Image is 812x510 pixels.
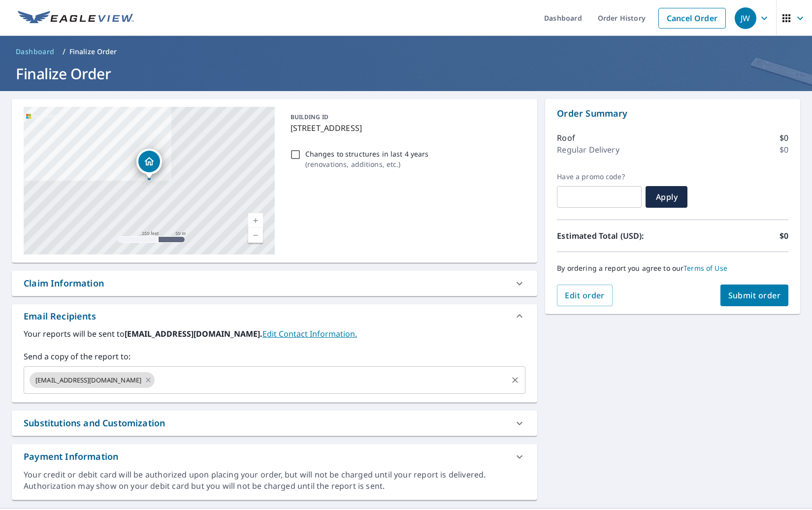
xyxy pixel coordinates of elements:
p: Regular Delivery [557,144,619,156]
div: Dropped pin, building 1, Residential property, 216 N Fiddlers Creek St Valley Center, KS 67147 [136,149,162,179]
h1: Finalize Order [12,64,800,84]
p: $0 [780,132,788,144]
p: Order Summary [557,107,788,120]
p: Changes to structures in last 4 years [305,149,429,159]
div: Email Recipients [12,304,537,328]
div: Payment Information [12,444,537,469]
span: [EMAIL_ADDRESS][DOMAIN_NAME] [30,376,147,385]
div: Substitutions and Customization [12,411,537,436]
label: Your reports will be sent to [24,328,525,340]
span: Submit order [728,290,781,301]
p: [STREET_ADDRESS] [291,122,522,134]
a: Cancel Order [658,8,726,29]
span: Apply [653,191,680,202]
button: Submit order [720,285,789,306]
span: Edit order [565,290,605,301]
div: Your credit or debit card will be authorized upon placing your order, but will not be charged unt... [24,469,525,492]
div: Payment Information [24,450,118,463]
nav: breadcrumb [12,44,800,60]
div: Substitutions and Customization [24,416,165,430]
a: Current Level 17, Zoom In [248,213,263,228]
p: Finalize Order [69,47,117,57]
div: Claim Information [24,277,104,290]
p: Estimated Total (USD): [557,230,673,242]
b: [EMAIL_ADDRESS][DOMAIN_NAME]. [125,328,262,339]
p: BUILDING ID [291,113,328,121]
div: JW [735,7,756,29]
button: Clear [508,373,522,387]
button: Apply [646,186,687,208]
a: Terms of Use [683,263,727,273]
div: Claim Information [12,271,537,296]
label: Send a copy of the report to: [24,351,525,362]
img: EV Logo [18,11,134,26]
p: $0 [780,230,788,242]
p: ( renovations, additions, etc. ) [305,159,429,169]
div: Email Recipients [24,310,96,323]
p: $0 [780,144,788,156]
li: / [63,46,65,58]
label: Have a promo code? [557,172,642,181]
a: EditContactInfo [262,328,357,339]
a: Current Level 17, Zoom Out [248,228,263,243]
button: Edit order [557,285,613,306]
div: [EMAIL_ADDRESS][DOMAIN_NAME] [30,372,155,388]
span: Dashboard [16,47,55,57]
p: By ordering a report you agree to our [557,264,788,273]
p: Roof [557,132,575,144]
a: Dashboard [12,44,59,60]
